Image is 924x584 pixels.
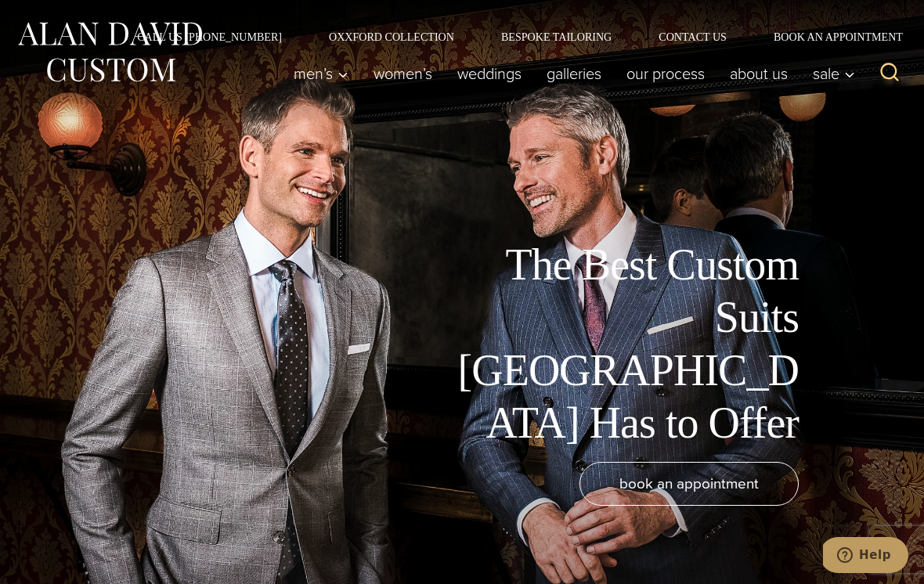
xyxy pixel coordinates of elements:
[305,31,478,42] a: Oxxford Collection
[800,58,863,89] button: Child menu of Sale
[871,55,908,92] button: View Search Form
[750,31,908,42] a: Book an Appointment
[619,472,759,495] span: book an appointment
[823,537,908,576] iframe: Opens a widget where you can chat to one of our agents
[114,31,908,42] nav: Secondary Navigation
[445,58,534,89] a: weddings
[717,58,800,89] a: About Us
[614,58,717,89] a: Our Process
[361,58,445,89] a: Women’s
[478,31,635,42] a: Bespoke Tailoring
[281,58,863,89] nav: Primary Navigation
[446,239,799,449] h1: The Best Custom Suits [GEOGRAPHIC_DATA] Has to Offer
[16,17,204,87] img: Alan David Custom
[534,58,614,89] a: Galleries
[579,462,799,506] a: book an appointment
[635,31,750,42] a: Contact Us
[114,31,305,42] a: Call Us [PHONE_NUMBER]
[281,58,361,89] button: Child menu of Men’s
